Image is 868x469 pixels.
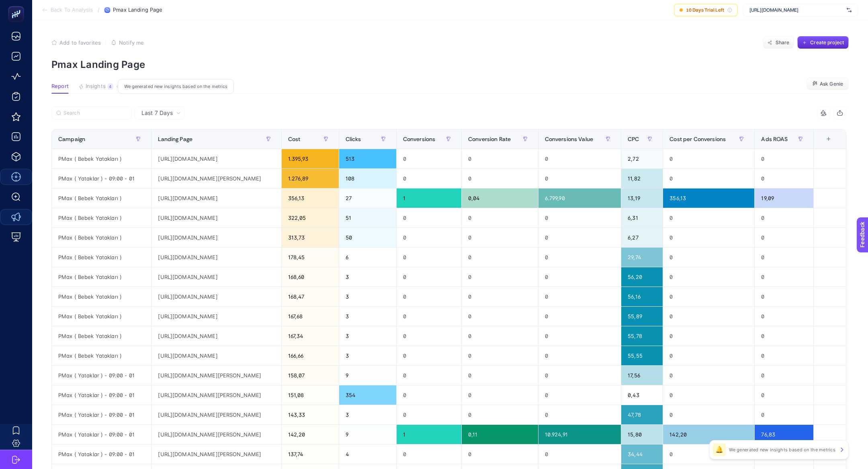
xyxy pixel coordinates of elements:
[468,136,511,142] span: Conversion Rate
[282,326,339,346] div: 167,34
[755,346,813,365] div: 0
[339,425,396,444] div: 9
[538,248,621,267] div: 0
[621,228,663,247] div: 6,27
[339,346,396,365] div: 3
[462,307,538,326] div: 0
[339,149,396,168] div: 513
[621,188,663,208] div: 13,19
[538,149,621,168] div: 0
[755,149,813,168] div: 0
[628,136,639,142] span: CPC
[151,405,281,424] div: [URL][DOMAIN_NAME][PERSON_NAME]
[538,208,621,227] div: 0
[52,425,151,444] div: PMax ( Yataklar ) - 09:00 - 01
[663,444,754,464] div: 0
[462,248,538,267] div: 0
[847,6,852,14] img: svg%3e
[18,69,127,97] header: What did you not like?
[58,136,85,142] span: Campaign
[462,188,538,208] div: 0,04
[51,59,849,70] p: Pmax Landing Page
[755,248,813,267] div: 0
[113,7,162,13] span: Pmax Landing Page
[52,385,151,405] div: PMax ( Yataklar ) - 09:00 - 01
[111,39,144,46] button: Notify me
[621,346,663,365] div: 55,55
[339,444,396,464] div: 4
[339,385,396,405] div: 354
[52,208,151,227] div: PMax ( Bebek Yatakları )
[52,307,151,326] div: PMax ( Bebek Yatakları )
[339,169,396,188] div: 108
[397,326,461,346] div: 0
[339,287,396,306] div: 3
[52,405,151,424] div: PMax ( Yataklar ) - 09:00 - 01
[397,188,461,208] div: 1
[397,385,461,405] div: 0
[52,267,151,287] div: PMax ( Bebek Yatakları )
[282,425,339,444] div: 142,20
[462,346,538,365] div: 0
[118,79,234,94] div: We generated new insights based on the metrics
[755,326,813,346] div: 0
[52,366,151,385] div: PMax ( Yataklar ) - 09:00 - 01
[713,443,726,456] div: 🔔
[621,267,663,287] div: 56,20
[151,228,281,247] div: [URL][DOMAIN_NAME]
[820,136,827,154] div: 10 items selected
[810,39,844,46] span: Create project
[52,346,151,365] div: PMax ( Bebek Yatakları )
[755,169,813,188] div: 0
[538,228,621,247] div: 0
[151,385,281,405] div: [URL][DOMAIN_NAME][PERSON_NAME]
[621,287,663,306] div: 56,16
[282,188,339,208] div: 356,13
[538,169,621,188] div: 0
[86,83,106,90] span: Insights
[663,346,754,365] div: 0
[52,188,151,208] div: PMax ( Bebek Yatakları )
[663,307,754,326] div: 0
[462,425,538,444] div: 0,11
[797,36,849,49] button: Create project
[621,444,663,464] div: 34,44
[52,248,151,267] div: PMax ( Bebek Yatakları )
[282,267,339,287] div: 168,60
[621,149,663,168] div: 2,72
[397,307,461,326] div: 0
[282,405,339,424] div: 143,33
[151,287,281,306] div: [URL][DOMAIN_NAME]
[397,149,461,168] div: 0
[538,444,621,464] div: 0
[621,326,663,346] div: 55,78
[545,136,593,142] span: Conversions Value
[538,326,621,346] div: 0
[339,307,396,326] div: 3
[151,169,281,188] div: [URL][DOMAIN_NAME][PERSON_NAME]
[663,385,754,405] div: 0
[621,366,663,385] div: 17,56
[820,81,843,87] span: Ask Genie
[755,228,813,247] div: 0
[621,425,663,444] div: 15,80
[63,110,127,116] input: Search
[397,346,461,365] div: 0
[538,385,621,405] div: 0
[339,326,396,346] div: 3
[98,6,100,13] span: /
[403,136,436,142] span: Conversions
[35,55,99,63] span: I don't like something
[282,149,339,168] div: 1.395,93
[663,287,754,306] div: 0
[663,228,754,247] div: 0
[397,169,461,188] div: 0
[151,346,281,365] div: [URL][DOMAIN_NAME]
[282,169,339,188] div: 1.276,89
[462,208,538,227] div: 0
[663,267,754,287] div: 0
[117,174,132,180] span: NEXT
[755,188,813,208] div: 19,09
[462,228,538,247] div: 0
[282,228,339,247] div: 313,73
